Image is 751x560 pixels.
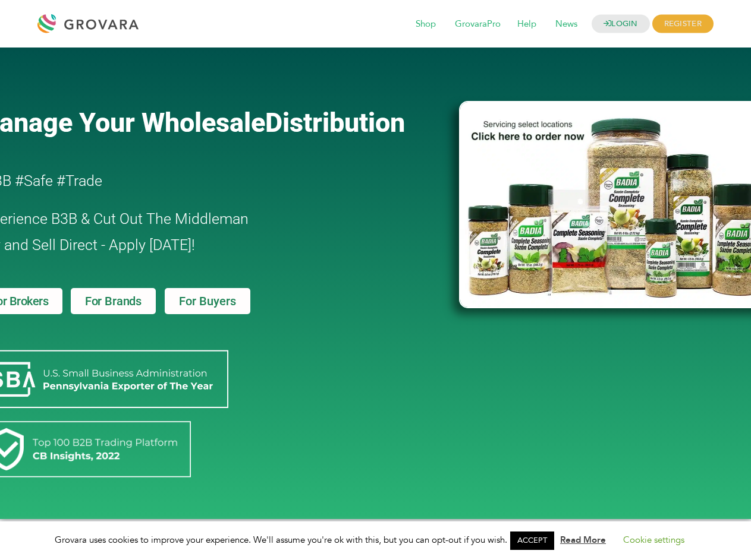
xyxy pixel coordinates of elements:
[652,15,714,33] span: REGISTER
[510,531,554,550] a: ACCEPT
[407,13,444,36] span: Shop
[547,13,586,36] span: News
[407,18,444,31] a: Shop
[71,288,156,314] a: For Brands
[85,295,142,307] span: For Brands
[592,15,650,33] a: LOGIN
[560,534,606,546] a: Read More
[509,18,545,31] a: Help
[265,107,405,138] span: Distribution
[179,295,236,307] span: For Buyers
[55,534,696,546] span: Grovara uses cookies to improve your experience. We'll assume you're ok with this, but you can op...
[547,18,586,31] a: News
[447,18,509,31] a: GrovaraPro
[623,534,684,546] a: Cookie settings
[165,288,250,314] a: For Buyers
[509,13,545,36] span: Help
[447,13,509,36] span: GrovaraPro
